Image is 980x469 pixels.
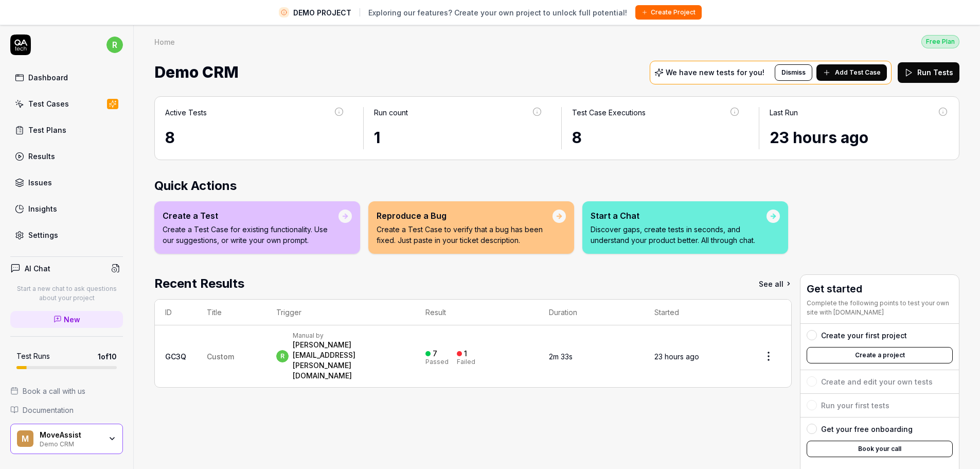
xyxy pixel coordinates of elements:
h2: Recent Results [154,274,244,293]
p: Discover gaps, create tests in seconds, and understand your product better. All through chat. [591,224,767,246]
div: Start a Chat [591,210,767,222]
p: Create a Test Case to verify that a bug has been fixed. Just paste in your ticket description. [377,224,553,246]
div: Test Plans [28,125,66,135]
time: 23 hours ago [654,352,699,361]
div: 8 [165,126,345,149]
span: New [64,314,80,325]
div: Complete the following points to test your own site with [DOMAIN_NAME] [807,299,953,317]
div: Create your first project [821,330,907,341]
a: Book a call with us [10,386,123,396]
a: See all [759,274,792,293]
div: Last Run [770,107,798,118]
th: Duration [539,300,644,325]
div: Demo CRM [40,439,101,447]
time: 23 hours ago [770,128,868,147]
button: MMoveAssistDemo CRM [10,424,123,455]
time: 2m 33s [549,352,573,361]
span: r [106,37,123,53]
button: Add Test Case [816,64,887,81]
button: Run Tests [898,62,959,83]
div: Reproduce a Bug [377,210,553,222]
button: Create a project [807,347,953,363]
span: 1 of 10 [98,351,117,362]
div: Free Plan [921,35,959,48]
button: Dismiss [775,64,812,81]
a: Insights [10,199,123,219]
div: Test Cases [28,98,69,109]
span: Exploring our features? Create your own project to unlock full potential! [368,7,627,18]
div: Create a Test [163,210,338,222]
p: We have new tests for you! [666,69,764,76]
span: Add Test Case [835,68,881,77]
button: Create Project [635,5,702,20]
p: Create a Test Case for existing functionality. Use our suggestions, or write your own prompt. [163,224,338,246]
div: Failed [457,359,475,365]
h3: Get started [807,281,953,297]
div: MoveAssist [40,430,101,440]
div: Get your free onboarding [821,424,913,435]
div: Results [28,151,55,162]
div: 8 [572,126,741,149]
a: Test Cases [10,94,123,114]
span: r [276,350,289,362]
div: Insights [28,203,57,214]
span: Demo CRM [154,59,239,86]
span: DEMO PROJECT [293,7,351,18]
div: Passed [425,359,449,365]
div: Run count [374,107,408,118]
div: Issues [28,177,52,188]
th: ID [155,300,197,325]
span: Documentation [23,405,74,415]
button: Book your call [807,441,953,457]
div: Manual by [293,332,405,340]
a: Test Plans [10,120,123,140]
a: New [10,311,123,328]
a: Documentation [10,405,123,415]
th: Title [197,300,266,325]
div: 1 [464,349,467,358]
div: Test Case Executions [572,107,646,118]
p: Start a new chat to ask questions about your project [10,284,123,303]
th: Result [415,300,539,325]
div: Home [154,37,175,47]
a: Dashboard [10,67,123,88]
a: Results [10,146,123,166]
h5: Test Runs [16,352,50,361]
h2: Quick Actions [154,177,959,195]
div: 7 [433,349,437,358]
div: Active Tests [165,107,207,118]
button: Free Plan [921,34,959,48]
h4: AI Chat [25,263,50,274]
div: 1 [374,126,543,149]
button: r [106,34,123,55]
a: Settings [10,225,123,245]
a: GC3Q [165,352,186,361]
span: Book a call with us [23,386,85,396]
div: Dashboard [28,72,68,83]
a: Issues [10,172,123,193]
div: Settings [28,230,58,240]
div: [PERSON_NAME][EMAIL_ADDRESS][PERSON_NAME][DOMAIN_NAME] [293,340,405,381]
span: M [17,430,33,447]
th: Trigger [266,300,415,325]
span: Custom [207,352,234,361]
th: Started [644,300,746,325]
